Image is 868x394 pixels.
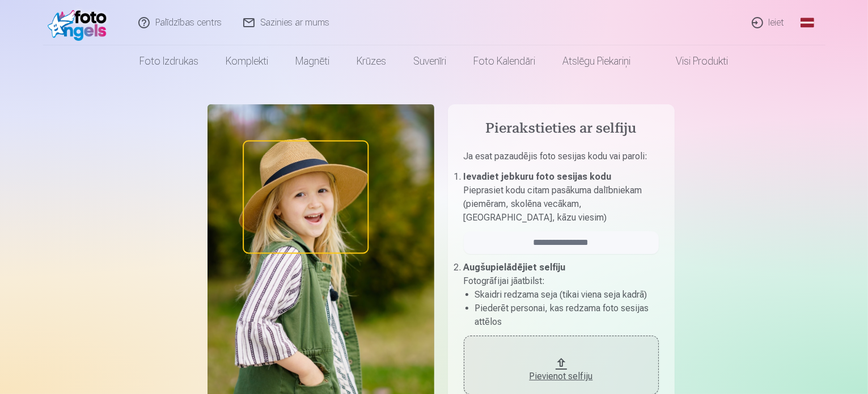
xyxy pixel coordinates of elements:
a: Magnēti [282,45,344,77]
a: Foto izdrukas [126,45,213,77]
a: Atslēgu piekariņi [549,45,645,77]
a: Visi produkti [645,45,742,77]
div: Pievienot selfiju [475,370,647,383]
a: Krūzes [344,45,400,77]
p: Ja esat pazaudējis foto sesijas kodu vai paroli : [464,150,659,170]
li: Skaidri redzama seja (tikai viena seja kadrā) [475,288,659,302]
li: Piederēt personai, kas redzama foto sesijas attēlos [475,302,659,329]
img: /fa1 [48,5,113,41]
a: Komplekti [213,45,282,77]
p: Pieprasiet kodu citam pasākuma dalībniekam (piemēram, skolēna vecākam, [GEOGRAPHIC_DATA], kāzu vi... [464,184,659,224]
p: Fotogrāfijai jāatbilst : [464,274,659,288]
b: Ievadiet jebkuru foto sesijas kodu [464,171,612,182]
b: Augšupielādējiet selfiju [464,262,566,273]
a: Foto kalendāri [460,45,549,77]
a: Suvenīri [400,45,460,77]
h4: Pierakstieties ar selfiju [464,120,659,138]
